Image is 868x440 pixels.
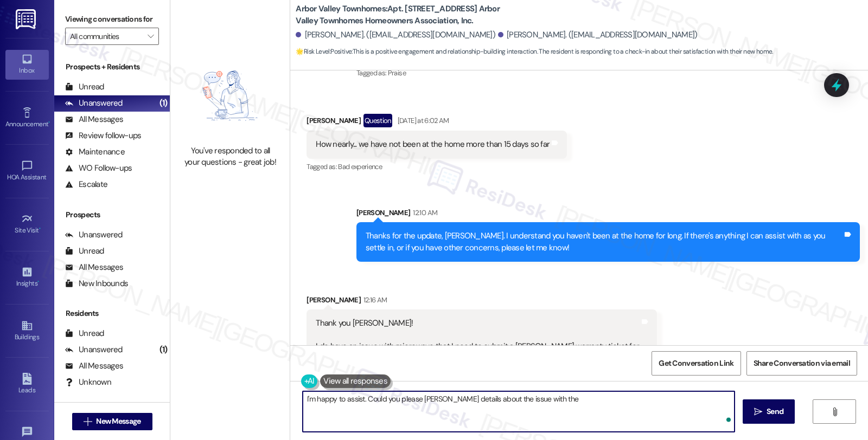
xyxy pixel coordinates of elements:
[296,29,495,41] div: [PERSON_NAME]. ([EMAIL_ADDRESS][DOMAIN_NAME])
[743,399,795,424] button: Send
[65,163,132,174] div: WO Follow-ups
[356,207,860,222] div: [PERSON_NAME]
[65,146,125,158] div: Maintenance
[652,351,741,376] button: Get Conversation Link
[831,407,839,416] i: 
[5,316,49,346] a: Buildings
[307,114,567,131] div: [PERSON_NAME]
[296,47,352,56] strong: 🌟 Risk Level: Positive
[65,114,123,125] div: All Messages
[65,229,123,241] div: Unanswered
[307,294,657,309] div: [PERSON_NAME]
[54,308,170,319] div: Residents
[148,32,154,41] i: 
[65,245,104,257] div: Unread
[5,210,49,239] a: Site Visit •
[65,98,123,109] div: Unanswered
[296,3,513,27] b: Arbor Valley Townhomes: Apt. [STREET_ADDRESS] Arbor Valley Townhomes Homeowners Association, Inc.
[65,360,123,372] div: All Messages
[767,406,783,417] span: Send
[316,318,640,352] div: Thank you [PERSON_NAME]! I do have an issue with microwave that I need to submit a [PERSON_NAME] ...
[65,179,107,190] div: Escalate
[65,344,123,355] div: Unanswered
[410,207,437,218] div: 12:10 AM
[65,11,159,28] label: Viewing conversations for
[65,377,111,388] div: Unknown
[5,50,49,79] a: Inbox
[356,65,860,81] div: Tagged as:
[157,95,170,112] div: (1)
[303,391,735,432] textarea: To enrich screen reader interactions, please activate Accessibility in Grammarly extension settings
[498,29,698,41] div: [PERSON_NAME]. ([EMAIL_ADDRESS][DOMAIN_NAME])
[659,358,733,369] span: Get Conversation Link
[48,119,50,126] span: •
[361,294,387,306] div: 12:16 AM
[65,262,123,273] div: All Messages
[5,263,49,292] a: Insights •
[316,139,550,150] div: How nearly... we have not been at the home more than 15 days so far
[182,145,278,169] div: You've responded to all your questions - great job!
[5,157,49,186] a: HOA Assistant
[395,115,449,126] div: [DATE] at 6:02 AM
[754,358,850,369] span: Share Conversation via email
[39,225,41,232] span: •
[65,278,128,289] div: New Inbounds
[182,51,278,139] img: empty-state
[338,162,382,171] span: Bad experience
[65,130,141,141] div: Review follow-ups
[70,28,142,45] input: All communities
[37,278,39,286] span: •
[16,9,38,29] img: ResiDesk Logo
[296,46,773,57] span: : This is a positive engagement and relationship-building interaction. The resident is responding...
[307,159,567,174] div: Tagged as:
[54,61,170,73] div: Prospects + Residents
[5,370,49,399] a: Leads
[65,81,104,93] div: Unread
[65,328,104,339] div: Unread
[96,416,141,427] span: New Message
[746,351,857,376] button: Share Conversation via email
[72,413,152,430] button: New Message
[157,341,170,358] div: (1)
[754,407,762,416] i: 
[363,114,392,127] div: Question
[366,230,843,254] div: Thanks for the update, [PERSON_NAME]. I understand you haven't been at the home for long. If ther...
[388,68,406,77] span: Praise
[54,209,170,221] div: Prospects
[84,417,92,426] i: 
